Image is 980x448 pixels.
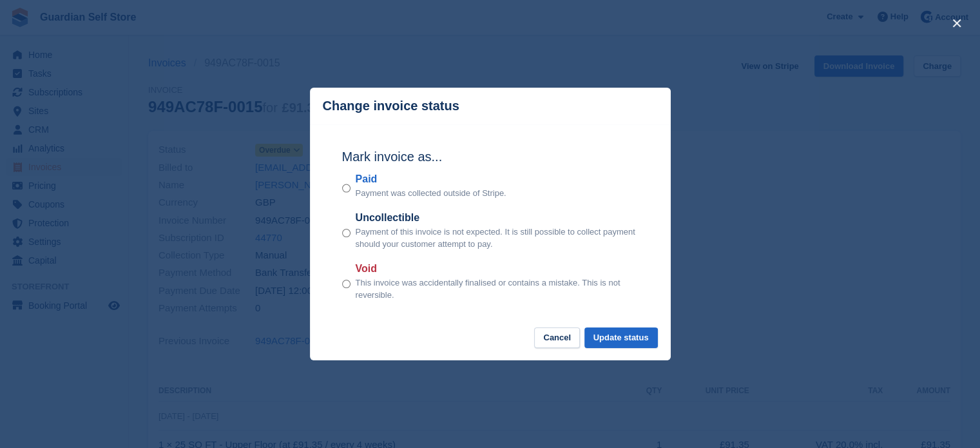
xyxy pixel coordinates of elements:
[356,261,639,277] label: Void
[342,147,639,166] h2: Mark invoice as...
[946,13,967,34] button: close
[356,171,506,187] label: Paid
[534,327,580,349] button: Cancel
[323,99,459,113] p: Change invoice status
[356,277,639,302] p: This invoice was accidentally finalised or contains a mistake. This is not reversible.
[356,187,506,200] p: Payment was collected outside of Stripe.
[356,210,639,226] label: Uncollectible
[356,226,639,251] p: Payment of this invoice is not expected. It is still possible to collect payment should your cust...
[584,327,658,349] button: Update status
